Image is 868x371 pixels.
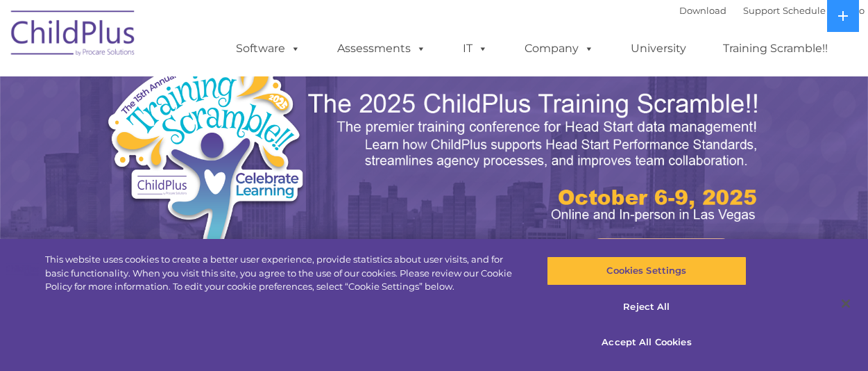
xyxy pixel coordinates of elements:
[783,5,865,16] a: Schedule A Demo
[45,253,521,294] div: This website uses cookies to create a better user experience, provide statistics about user visit...
[547,328,747,357] button: Accept All Cookies
[743,5,780,16] a: Support
[831,288,861,319] button: Close
[709,35,842,63] a: Training Scramble!!
[449,35,502,63] a: IT
[679,5,726,16] a: Download
[590,238,733,277] a: Learn More
[4,1,143,70] img: ChildPlus by Procare Solutions
[547,292,747,322] button: Reject All
[222,35,314,63] a: Software
[511,35,608,63] a: Company
[323,35,440,63] a: Assessments
[679,5,865,16] font: |
[547,256,747,286] button: Cookies Settings
[617,35,700,63] a: University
